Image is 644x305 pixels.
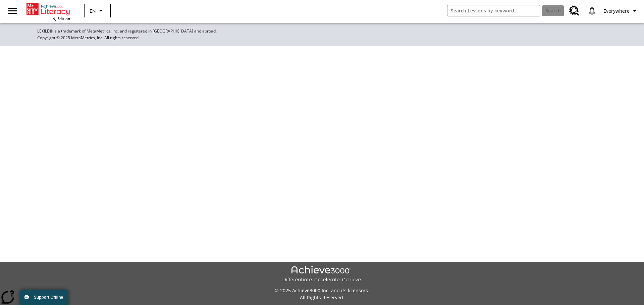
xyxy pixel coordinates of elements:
[603,7,630,14] span: Everywhere
[87,5,108,17] button: Language: EN, Select a language
[90,7,96,14] span: EN
[282,266,362,283] img: Achieve3000 Differentiate Accelerate Achieve
[20,290,68,305] button: Support Offline
[34,295,63,300] span: Support Offline
[26,2,70,21] div: Home
[52,16,70,21] span: NJ Edition
[3,1,22,21] button: Open side menu
[447,5,540,16] input: search field
[583,2,601,19] a: Notifications
[565,2,583,20] a: Resource Center, Will open in new tab
[601,5,641,17] button: Profile/Settings
[37,28,607,35] p: LEXILE® is a trademark of MetaMetrics, Inc. and registered in [GEOGRAPHIC_DATA] and abroad.
[37,35,140,41] span: Copyright © 2025 MetaMetrics, Inc. All rights reserved.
